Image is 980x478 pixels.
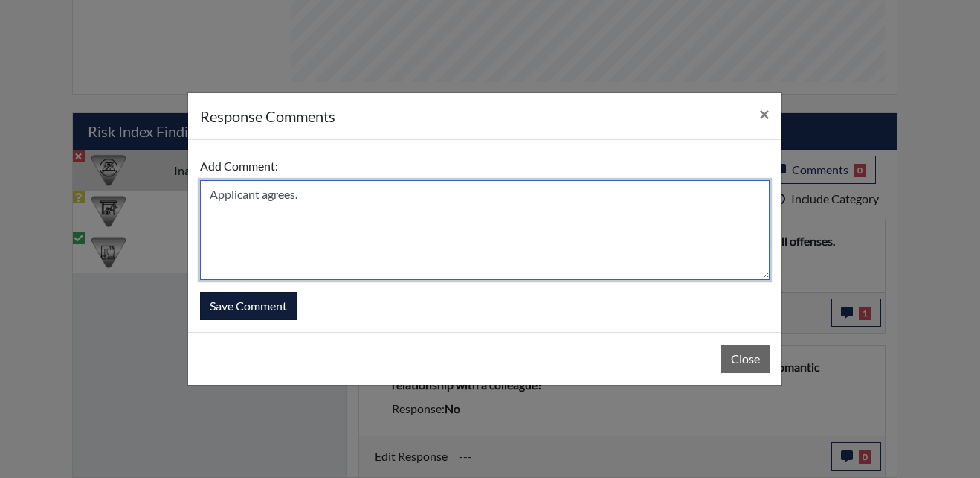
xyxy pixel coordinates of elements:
button: Close [721,345,770,373]
label: Add Comment: [200,152,278,180]
button: Save Comment [200,292,297,320]
span: × [759,103,770,124]
h5: response Comments [200,105,335,127]
button: Close [747,93,781,135]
